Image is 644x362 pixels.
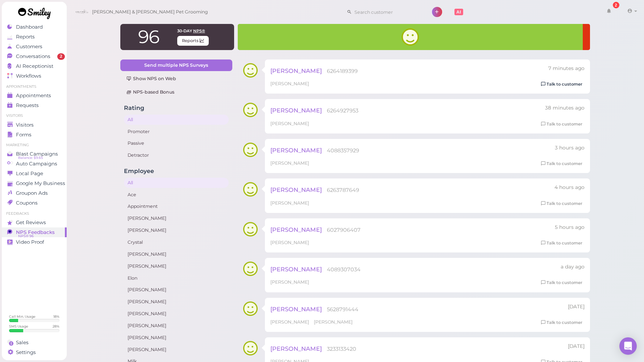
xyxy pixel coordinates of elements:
[327,68,358,74] span: 6264189399
[555,144,585,152] div: 10/10 01:59pm
[539,160,585,168] a: Talk to customer
[327,187,359,193] span: 6263787649
[270,200,309,206] span: [PERSON_NAME]
[270,121,309,126] span: [PERSON_NAME]
[18,155,43,161] span: Balance: $9.65
[124,150,229,160] a: Detractor
[16,200,38,206] span: Coupons
[126,75,226,82] div: Show NPS on Web
[16,73,41,79] span: Workflows
[270,226,322,233] span: [PERSON_NAME]
[16,53,50,59] span: Conversations
[9,314,36,319] div: Call Min. Usage
[16,229,55,235] span: NPS Feedbacks
[270,240,309,245] span: [PERSON_NAME]
[124,104,229,111] h4: Rating
[539,120,585,128] a: Talk to customer
[327,346,356,352] span: 3233133420
[2,211,67,216] li: Feedbacks
[270,81,309,86] span: [PERSON_NAME]
[16,92,51,99] span: Appointments
[270,345,322,352] span: [PERSON_NAME]
[327,147,359,154] span: 4088357929
[2,52,67,61] a: Conversations 2
[124,333,229,343] a: [PERSON_NAME]
[619,337,637,355] div: Open Intercom Messenger
[270,279,309,285] span: [PERSON_NAME]
[2,198,67,208] a: Coupons
[270,67,322,74] span: [PERSON_NAME]
[555,224,585,231] div: 10/10 11:55am
[16,24,43,30] span: Dashboard
[2,169,67,178] a: Local Page
[270,160,309,166] span: [PERSON_NAME]
[2,218,67,227] a: Get Reviews
[124,201,229,211] a: Appointment
[16,132,32,138] span: Forms
[2,100,67,110] a: Requests
[548,65,585,72] div: 10/10 05:04pm
[327,266,361,273] span: 4089307034
[327,107,358,114] span: 6264927953
[270,107,322,114] span: [PERSON_NAME]
[124,225,229,235] a: [PERSON_NAME]
[327,306,358,313] span: 5628791444
[613,2,619,8] div: 2
[2,91,67,100] a: Appointments
[2,22,67,32] a: Dashboard
[16,34,35,40] span: Reports
[2,130,67,140] a: Forms
[124,178,229,188] a: All
[270,319,310,325] span: [PERSON_NAME]
[138,26,159,48] span: 96
[53,324,59,329] div: 28 %
[545,104,585,112] div: 10/10 04:33pm
[2,113,67,118] li: Visitors
[2,159,67,169] a: Auto Campaigns
[53,314,59,319] div: 18 %
[352,6,422,18] input: Search customer
[124,273,229,283] a: Elon
[16,180,65,186] span: Google My Business
[124,285,229,295] a: [PERSON_NAME]
[57,53,65,60] span: 2
[124,345,229,355] a: [PERSON_NAME]
[16,161,57,167] span: Auto Campaigns
[177,28,192,33] span: 30-day
[124,190,229,200] a: Ace
[327,227,361,233] span: 6027906407
[16,170,43,177] span: Local Page
[124,168,229,174] h4: Employee
[2,188,67,198] a: Groupon Ads
[124,249,229,259] a: [PERSON_NAME]
[539,81,585,88] a: Talk to customer
[16,349,36,355] span: Settings
[124,297,229,307] a: [PERSON_NAME]
[16,340,29,346] span: Sales
[16,219,46,226] span: Get Reviews
[2,84,67,89] li: Appointments
[270,186,322,193] span: [PERSON_NAME]
[2,237,67,247] a: Video Proof
[124,261,229,271] a: [PERSON_NAME]
[124,127,229,137] a: Promoter
[2,32,67,42] a: Reports
[126,89,226,95] div: NPS-based Bonus
[16,102,39,108] span: Requests
[18,233,34,239] span: NPS® 96
[124,237,229,247] a: Crystal
[270,305,322,313] span: [PERSON_NAME]
[92,2,208,22] span: [PERSON_NAME] & [PERSON_NAME] Pet Grooming
[539,279,585,287] a: Talk to customer
[16,151,58,157] span: Blast Campaigns
[124,213,229,223] a: [PERSON_NAME]
[124,321,229,331] a: [PERSON_NAME]
[568,343,585,350] div: 10/08 04:07pm
[124,309,229,319] a: [PERSON_NAME]
[193,28,205,33] span: NPS®
[9,324,28,329] div: SMS Usage
[539,239,585,247] a: Talk to customer
[2,227,67,237] a: NPS Feedbacks NPS® 96
[2,120,67,130] a: Visitors
[2,338,67,347] a: Sales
